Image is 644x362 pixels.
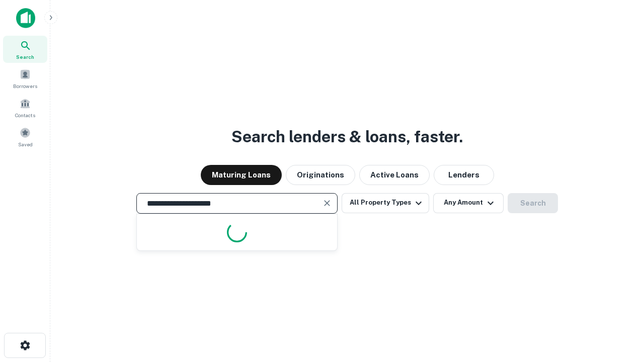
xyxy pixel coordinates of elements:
[16,8,35,28] img: capitalize-icon.png
[13,82,37,90] span: Borrowers
[3,36,47,63] a: Search
[359,165,430,185] button: Active Loans
[15,111,35,119] span: Contacts
[231,125,463,149] h3: Search lenders & loans, faster.
[433,193,504,213] button: Any Amount
[286,165,355,185] button: Originations
[18,140,33,148] span: Saved
[3,94,47,121] a: Contacts
[201,165,282,185] button: Maturing Loans
[434,165,494,185] button: Lenders
[16,53,34,61] span: Search
[3,65,47,92] a: Borrowers
[320,196,334,210] button: Clear
[3,123,47,150] a: Saved
[594,282,644,330] iframe: Chat Widget
[342,193,429,213] button: All Property Types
